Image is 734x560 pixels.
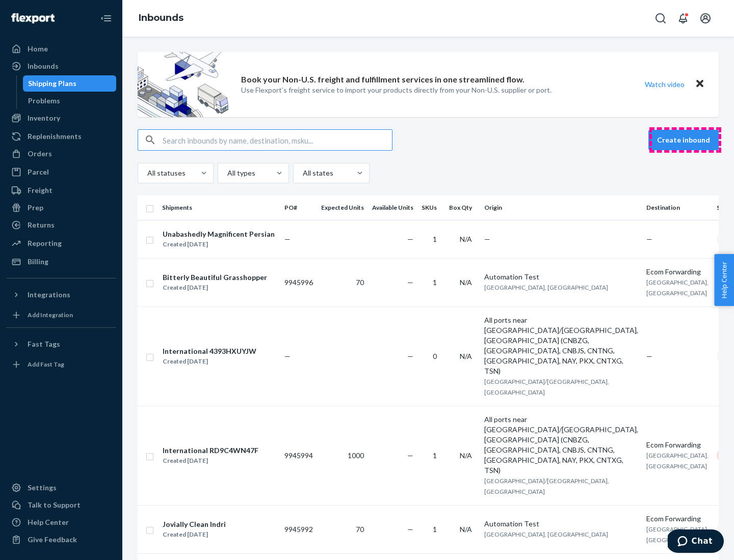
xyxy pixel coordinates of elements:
td: 9945994 [280,406,317,505]
input: All states [302,168,303,178]
a: Add Fast Tag [6,356,116,373]
div: Created [DATE] [163,356,256,367]
div: Problems [28,96,60,106]
span: [GEOGRAPHIC_DATA], [GEOGRAPHIC_DATA] [646,525,709,544]
div: Automation Test [484,519,638,529]
button: Open account menu [695,8,716,29]
span: N/A [460,451,472,460]
a: Billing [6,254,116,270]
button: Help Center [714,254,734,306]
a: Home [6,41,116,57]
th: Expected Units [317,195,368,220]
div: Help Center [28,517,69,527]
div: Give Feedback [28,535,77,545]
span: — [407,451,413,460]
div: Inbounds [28,61,59,71]
iframe: Opens a widget where you can chat to one of our agents [668,529,724,555]
p: Use Flexport’s freight service to import your products directly from your Non-U.S. supplier or port. [241,85,552,95]
td: 9945992 [280,505,317,553]
div: Settings [28,483,57,493]
span: — [407,525,413,534]
a: Orders [6,146,116,162]
img: Flexport logo [11,13,55,23]
button: Open Search Box [650,8,671,29]
span: 70 [356,525,364,534]
div: Parcel [28,167,49,177]
div: Ecom Forwarding [646,440,709,450]
div: Created [DATE] [163,456,258,466]
span: [GEOGRAPHIC_DATA], [GEOGRAPHIC_DATA] [484,284,608,291]
div: Integrations [28,290,70,300]
th: SKUs [417,195,445,220]
th: Destination [642,195,713,220]
a: Inbounds [139,12,183,23]
a: Parcel [6,164,116,180]
span: 1 [433,278,437,287]
a: Problems [23,93,117,109]
span: 1000 [348,451,364,460]
div: All ports near [GEOGRAPHIC_DATA]/[GEOGRAPHIC_DATA], [GEOGRAPHIC_DATA] (CNBZG, [GEOGRAPHIC_DATA], ... [484,414,638,475]
button: Close Navigation [96,8,116,29]
div: All ports near [GEOGRAPHIC_DATA]/[GEOGRAPHIC_DATA], [GEOGRAPHIC_DATA] (CNBZG, [GEOGRAPHIC_DATA], ... [484,315,638,376]
span: 0 [433,352,437,360]
div: International RD9C4WN47F [163,445,258,456]
span: — [646,352,652,360]
a: Add Integration [6,307,116,323]
th: Available Units [368,195,417,220]
span: 70 [356,278,364,287]
div: Jovially Clean Indri [163,519,226,529]
div: Home [28,44,48,54]
a: Prep [6,200,116,216]
div: International 4393HXUYJW [163,346,256,356]
button: Open notifications [673,8,693,29]
span: [GEOGRAPHIC_DATA]/[GEOGRAPHIC_DATA], [GEOGRAPHIC_DATA] [484,477,609,495]
button: Talk to Support [6,497,116,513]
a: Replenishments [6,128,116,145]
div: Reporting [28,238,62,248]
div: Created [DATE] [163,283,267,293]
div: Created [DATE] [163,239,275,249]
div: Inventory [28,113,60,123]
div: Add Fast Tag [28,360,64,369]
div: Freight [28,185,53,195]
div: Created [DATE] [163,529,226,540]
span: 1 [433,451,437,460]
th: Origin [480,195,642,220]
div: Ecom Forwarding [646,267,709,277]
div: Replenishments [28,131,82,142]
span: 1 [433,235,437,243]
div: Bitterly Beautiful Grasshopper [163,272,267,283]
th: Shipments [158,195,280,220]
a: Settings [6,480,116,496]
span: [GEOGRAPHIC_DATA], [GEOGRAPHIC_DATA] [646,452,709,470]
a: Returns [6,217,116,233]
a: Shipping Plans [23,75,117,92]
span: N/A [460,525,472,534]
div: Orders [28,149,52,159]
div: Shipping Plans [28,78,76,89]
a: Inbounds [6,58,116,74]
span: [GEOGRAPHIC_DATA]/[GEOGRAPHIC_DATA], [GEOGRAPHIC_DATA] [484,378,609,396]
button: Fast Tags [6,336,116,352]
ol: breadcrumbs [130,4,192,33]
button: Create inbound [648,130,719,150]
a: Freight [6,182,116,199]
th: Box Qty [445,195,480,220]
div: Ecom Forwarding [646,514,709,524]
div: Talk to Support [28,500,81,510]
th: PO# [280,195,317,220]
button: Give Feedback [6,531,116,548]
div: Automation Test [484,272,638,282]
span: — [407,235,413,243]
button: Close [693,77,706,92]
div: Fast Tags [28,339,60,349]
span: — [407,278,413,287]
a: Help Center [6,514,116,530]
span: N/A [460,235,472,243]
span: — [407,352,413,360]
span: [GEOGRAPHIC_DATA], [GEOGRAPHIC_DATA] [646,278,709,297]
span: — [646,235,652,243]
div: Returns [28,220,55,230]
